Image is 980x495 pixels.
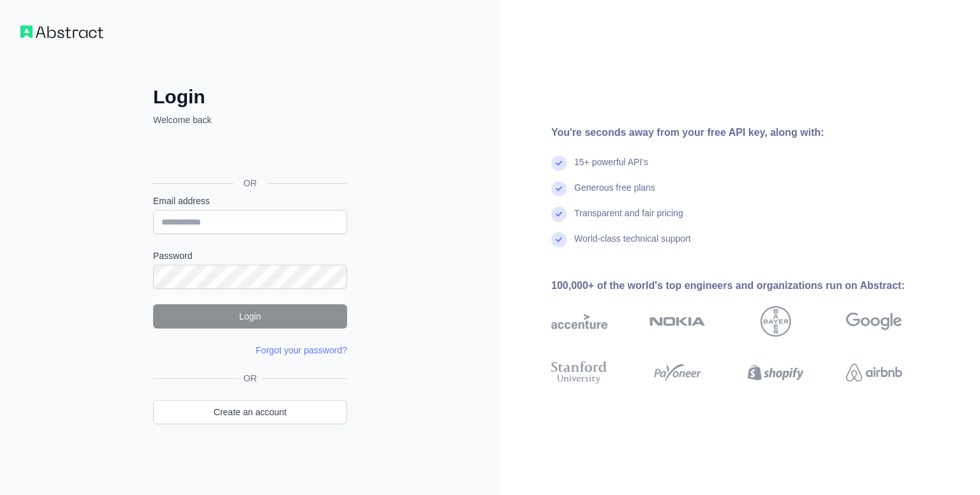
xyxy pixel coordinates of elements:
img: payoneer [650,358,706,387]
img: Workflow [20,26,103,38]
div: Transparent and fair pricing [574,207,683,232]
div: 15+ powerful API's [574,156,648,181]
a: Forgot your password? [256,345,347,355]
a: Create an account [153,400,347,424]
iframe: Sign in with Google Button [147,140,351,168]
img: check mark [551,207,567,222]
span: OR [234,177,267,189]
label: Email address [153,195,347,207]
img: stanford university [551,358,607,387]
p: Welcome back [153,114,347,126]
img: google [846,306,902,337]
div: Generous free plans [574,181,655,207]
button: Login [153,304,347,329]
img: bayer [761,306,791,337]
img: airbnb [846,358,902,387]
img: nokia [650,306,706,337]
img: check mark [551,181,567,196]
h2: Login [153,85,347,108]
div: World-class technical support [574,232,691,258]
img: check mark [551,232,567,247]
div: 100,000+ of the world's top engineers and organizations run on Abstract: [551,278,943,293]
img: check mark [551,156,567,171]
label: Password [153,249,347,262]
span: OR [239,372,262,385]
img: accenture [551,306,607,337]
div: You're seconds away from your free API key, along with: [551,125,943,140]
img: shopify [748,358,804,387]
